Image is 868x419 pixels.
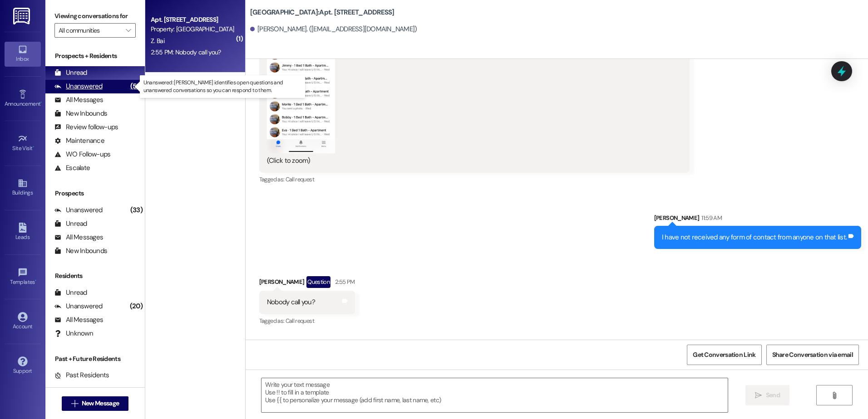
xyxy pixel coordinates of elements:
[54,68,87,78] div: Unread
[745,385,789,405] button: Send
[286,317,314,325] span: Call request
[286,175,314,183] span: Call request
[45,189,145,198] div: Prospects
[54,370,109,380] div: Past Residents
[54,302,103,311] div: Unanswered
[54,150,110,159] div: WO Follow-ups
[250,24,417,34] div: [PERSON_NAME]. ([EMAIL_ADDRESS][DOMAIN_NAME])
[62,396,129,411] button: New Message
[71,400,78,407] i: 
[699,213,722,223] div: 11:59 AM
[54,315,103,325] div: All Messages
[5,309,41,334] a: Account
[831,392,838,399] i: 
[45,51,145,61] div: Prospects + Residents
[687,345,761,365] button: Get Conversation Link
[755,392,762,399] i: 
[766,390,780,400] span: Send
[54,122,118,132] div: Review follow-ups
[143,79,301,94] p: Unanswered: [PERSON_NAME] identifies open questions and unanswered conversations so you can respo...
[259,314,355,327] div: Tagged as:
[151,24,235,34] div: Property: [GEOGRAPHIC_DATA]
[151,48,221,56] div: 2:55 PM: Nobody call you?
[151,37,164,45] span: Z. Bai
[33,144,34,150] span: •
[54,136,104,146] div: Maintenance
[54,109,107,118] div: New Inbounds
[5,175,41,200] a: Buildings
[40,99,42,106] span: •
[54,95,103,105] div: All Messages
[259,276,355,291] div: [PERSON_NAME]
[333,277,355,287] div: 2:55 PM
[59,23,121,38] input: All communities
[82,399,119,408] span: New Message
[128,79,145,93] div: (53)
[5,131,41,156] a: Site Visit •
[693,350,755,360] span: Get Conversation Link
[13,8,32,24] img: ResiDesk Logo
[267,156,675,166] div: (Click to zoom)
[54,9,136,23] label: Viewing conversations for
[128,299,145,313] div: (20)
[250,8,395,17] b: [GEOGRAPHIC_DATA]: Apt. [STREET_ADDRESS]
[772,350,853,360] span: Share Conversation via email
[5,354,41,378] a: Support
[128,203,145,217] div: (33)
[54,233,103,242] div: All Messages
[45,354,145,364] div: Past + Future Residents
[54,219,87,229] div: Unread
[5,220,41,244] a: Leads
[654,213,861,226] div: [PERSON_NAME]
[54,329,93,338] div: Unknown
[151,15,235,24] div: Apt. [STREET_ADDRESS]
[259,173,690,186] div: Tagged as:
[126,27,131,34] i: 
[54,246,107,256] div: New Inbounds
[5,42,41,66] a: Inbox
[267,297,315,307] div: Nobody call you?
[5,265,41,289] a: Templates •
[54,288,87,297] div: Unread
[662,233,847,242] div: I have not received any form of contact from anyone on that list.
[766,345,859,365] button: Share Conversation via email
[54,163,90,173] div: Escalate
[306,276,330,287] div: Question
[45,271,145,281] div: Residents
[54,205,103,215] div: Unanswered
[35,278,36,284] span: •
[54,82,103,91] div: Unanswered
